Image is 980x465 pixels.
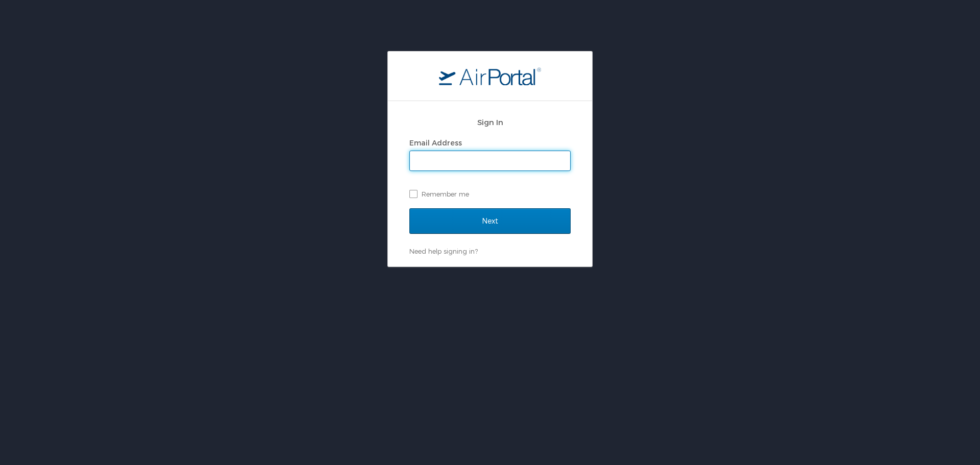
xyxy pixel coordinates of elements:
label: Remember me [409,186,571,202]
input: Next [409,208,571,234]
img: logo [439,67,541,85]
label: Email Address [409,138,462,147]
h2: Sign In [409,116,571,128]
a: Need help signing in? [409,247,478,255]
